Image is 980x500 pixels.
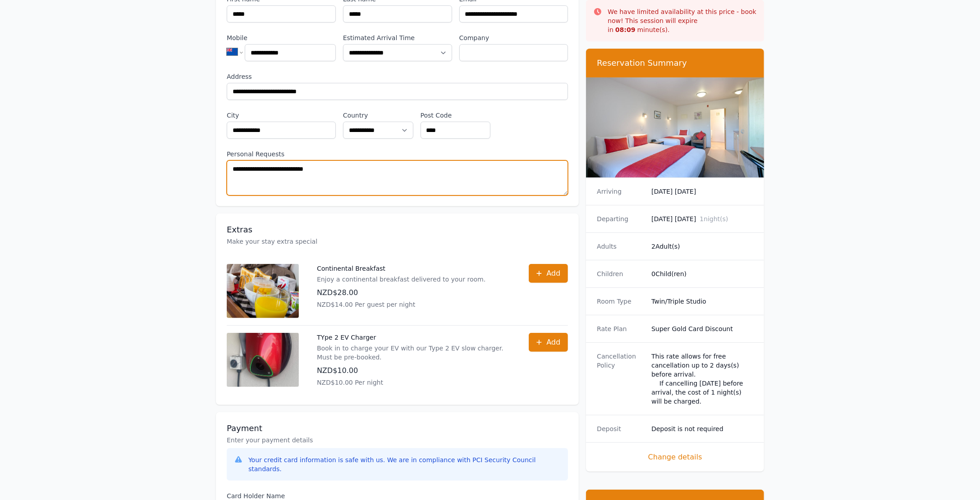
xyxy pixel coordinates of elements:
[651,269,753,278] dd: 0 Child(ren)
[227,33,336,42] label: Mobile
[586,77,764,177] img: Twin/Triple Studio
[227,423,568,434] h3: Payment
[317,300,485,309] p: NZD$14.00 Per guest per night
[546,337,560,348] span: Add
[529,333,568,352] button: Add
[700,215,728,223] span: 1 night(s)
[597,297,644,306] dt: Room Type
[227,224,568,235] h3: Extras
[651,352,753,406] div: This rate allows for free cancellation up to 2 days(s) before arrival. If cancelling [DATE] befor...
[597,214,644,223] dt: Departing
[227,333,299,387] img: TYpe 2 EV Charger
[317,378,511,387] p: NZD$10.00 Per night
[227,72,568,81] label: Address
[651,214,753,223] dd: [DATE] [DATE]
[597,352,644,406] dt: Cancellation Policy
[459,33,568,42] label: Company
[317,275,485,284] p: Enjoy a continental breakfast delivered to your room.
[317,365,511,376] p: NZD$10.00
[651,187,753,196] dd: [DATE] [DATE]
[651,324,753,333] dd: Super Gold Card Discount
[597,424,644,433] dt: Deposit
[529,264,568,283] button: Add
[597,58,753,68] h3: Reservation Summary
[651,242,753,251] dd: 2 Adult(s)
[227,264,299,318] img: Continental Breakfast
[546,268,560,279] span: Add
[227,237,568,246] p: Make your stay extra special
[343,33,452,42] label: Estimated Arrival Time
[608,7,757,34] p: We have limited availability at this price - book now! This session will expire in minute(s).
[421,111,491,120] label: Post Code
[343,111,413,120] label: Country
[227,111,336,120] label: City
[248,455,561,473] div: Your credit card information is safe with us. We are in compliance with PCI Security Council stan...
[597,452,753,463] span: Change details
[317,344,511,362] p: Book in to charge your EV with our Type 2 EV slow charger. Must be pre-booked.
[317,333,511,342] p: TYpe 2 EV Charger
[597,324,644,333] dt: Rate Plan
[615,26,636,33] strong: 08 : 09
[597,187,644,196] dt: Arriving
[317,264,485,273] p: Continental Breakfast
[651,297,753,306] dd: Twin/Triple Studio
[597,242,644,251] dt: Adults
[597,269,644,278] dt: Children
[651,424,753,433] dd: Deposit is not required
[317,287,485,298] p: NZD$28.00
[227,150,568,159] label: Personal Requests
[227,436,568,445] p: Enter your payment details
